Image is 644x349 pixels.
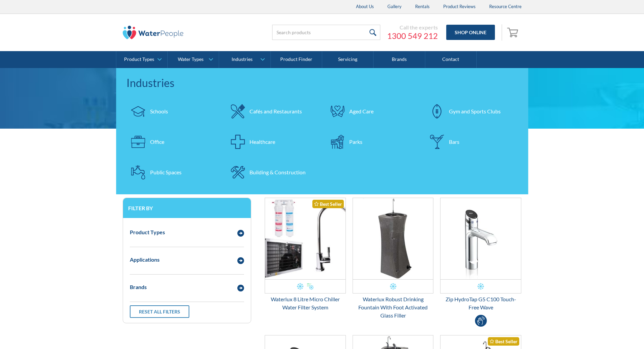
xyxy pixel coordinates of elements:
[440,295,521,311] div: Zip HydroTap G5 C100 Touch-Free Wave
[126,130,219,154] a: Office
[116,51,167,68] a: Product Types
[322,51,374,68] a: Servicing
[272,25,380,40] input: Search products
[249,138,275,146] div: Healthcare
[226,130,319,154] a: Healthcare
[353,198,433,279] img: Waterlux Robust Drinking Fountain With Foot Activated Glass Filler
[150,168,182,176] div: Public Spaces
[130,256,160,264] div: Applications
[440,198,521,311] a: Zip HydroTap G5 C100 Touch-Free WaveZip HydroTap G5 C100 Touch-Free Wave
[488,337,519,346] div: Best Seller
[124,57,154,62] div: Product Types
[126,160,219,184] a: Public Spaces
[219,51,270,68] a: Industries
[150,107,168,115] div: Schools
[116,68,528,194] nav: Industries
[505,24,522,41] a: Open cart
[374,51,425,68] a: Brands
[168,51,219,68] a: Water Types
[178,57,204,62] div: Water Types
[387,24,438,31] div: Call the experts
[425,100,518,123] a: Gym and Sports Clubs
[440,198,521,279] img: Zip HydroTap G5 C100 Touch-Free Wave
[249,168,306,176] div: Building & Construction
[507,27,520,38] img: shopping cart
[449,138,459,146] div: Bars
[130,283,147,291] div: Brands
[150,138,164,146] div: Office
[226,160,319,184] a: Building & Construction
[387,31,438,41] a: 1300 549 212
[128,205,246,211] h3: Filter by
[123,26,184,39] img: The Water People
[349,138,362,146] div: Parks
[126,75,518,91] div: Industries
[249,107,302,115] div: Cafés and Restaurants
[232,57,253,62] div: Industries
[349,107,374,115] div: Aged Care
[265,295,346,311] div: Waterlux 8 Litre Micro Chiller Water Filter System
[446,25,495,40] a: Shop Online
[449,107,501,115] div: Gym and Sports Clubs
[271,51,322,68] a: Product Finder
[126,100,219,123] a: Schools
[425,51,477,68] a: Contact
[353,198,434,320] a: Waterlux Robust Drinking Fountain With Foot Activated Glass FillerWaterlux Robust Drinking Founta...
[576,315,644,349] iframe: podium webchat widget bubble
[226,100,319,123] a: Cafés and Restaurants
[265,198,346,311] a: Waterlux 8 Litre Micro Chiller Water Filter SystemBest SellerWaterlux 8 Litre Micro Chiller Water...
[425,130,518,154] a: Bars
[130,305,189,318] a: Reset all filters
[326,100,419,123] a: Aged Care
[326,130,419,154] a: Parks
[265,198,345,279] img: Waterlux 8 Litre Micro Chiller Water Filter System
[130,228,165,236] div: Product Types
[312,200,344,208] div: Best Seller
[353,295,434,320] div: Waterlux Robust Drinking Fountain With Foot Activated Glass Filler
